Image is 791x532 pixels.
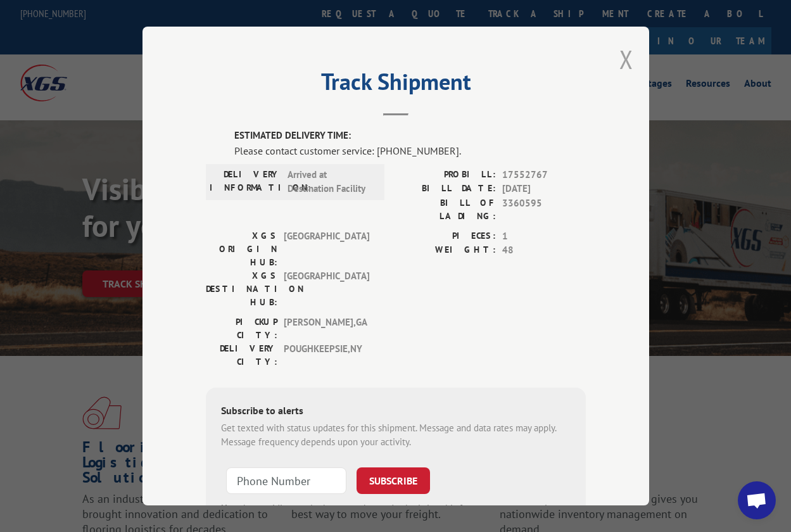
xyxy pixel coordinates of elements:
[226,467,346,494] input: Phone Number
[502,229,586,244] span: 1
[206,315,277,342] label: PICKUP CITY:
[357,467,430,494] button: SUBSCRIBE
[502,243,586,258] span: 48
[206,269,277,309] label: XGS DESTINATION HUB:
[288,168,373,196] span: Arrived at Destination Facility
[396,196,496,223] label: BILL OF LADING:
[619,42,633,76] button: Close modal
[284,342,369,369] span: POUGHKEEPSIE , NY
[396,182,496,196] label: BILL DATE:
[396,229,496,244] label: PIECES:
[396,168,496,182] label: PROBILL:
[221,421,571,450] div: Get texted with status updates for this shipment. Message and data rates may apply. Message frequ...
[502,196,586,223] span: 3360595
[206,342,277,369] label: DELIVERY CITY:
[221,403,571,421] div: Subscribe to alerts
[284,269,369,309] span: [GEOGRAPHIC_DATA]
[738,481,776,519] a: Open chat
[284,229,369,269] span: [GEOGRAPHIC_DATA]
[234,129,586,143] label: ESTIMATED DELIVERY TIME:
[284,315,369,342] span: [PERSON_NAME] , GA
[206,229,277,269] label: XGS ORIGIN HUB:
[210,168,281,196] label: DELIVERY INFORMATION:
[206,73,586,97] h2: Track Shipment
[234,143,586,158] div: Please contact customer service: [PHONE_NUMBER].
[502,182,586,196] span: [DATE]
[396,243,496,258] label: WEIGHT:
[502,168,586,182] span: 17552767
[221,502,243,514] strong: Note:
